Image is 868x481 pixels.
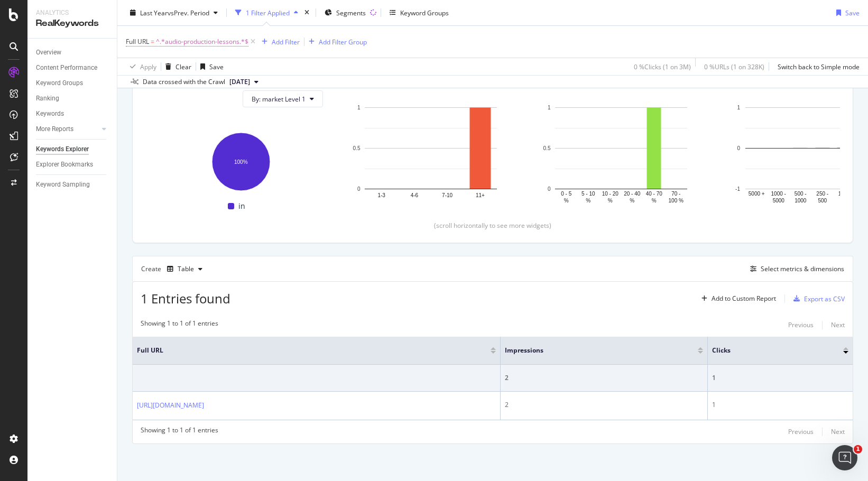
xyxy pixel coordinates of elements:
[816,191,828,197] text: 250 -
[505,400,703,410] div: 2
[36,8,108,17] div: Analytics
[411,192,419,198] text: 4-6
[178,266,194,272] div: Table
[229,77,250,87] span: 2025 Oct. 2nd
[671,191,680,197] text: 70 -
[141,425,218,438] div: Showing 1 to 1 of 1 entries
[126,37,149,46] span: Full URL
[126,4,222,21] button: Last YearvsPrev. Period
[854,445,862,454] span: 1
[272,37,300,46] div: Add Filter
[141,290,230,307] span: 1 Entries found
[561,191,571,197] text: 0 - 5
[773,198,785,203] text: 5000
[234,159,248,165] text: 100%
[832,4,860,21] button: Save
[832,445,857,470] iframe: Intercom live chat
[840,198,849,203] text: 250
[168,8,209,17] span: vs Prev. Period
[712,373,848,383] div: 1
[505,346,682,355] span: Impressions
[141,261,207,277] div: Create
[140,62,156,71] div: Apply
[36,78,83,89] div: Keyword Groups
[225,76,263,88] button: [DATE]
[36,108,109,119] a: Keywords
[36,47,61,58] div: Overview
[246,8,290,17] div: 1 Filter Applied
[771,191,786,197] text: 1000 -
[712,295,776,302] div: Add to Custom Report
[196,58,224,75] button: Save
[36,179,109,190] a: Keyword Sampling
[761,264,844,273] div: Select metrics & dimensions
[36,108,64,119] div: Keywords
[348,102,513,205] svg: A chart.
[608,198,613,203] text: %
[36,159,109,170] a: Explorer Bookmarks
[646,191,663,197] text: 40 - 70
[385,4,453,21] button: Keyword Groups
[36,179,90,190] div: Keyword Sampling
[630,198,634,203] text: %
[137,400,204,411] a: [URL][DOMAIN_NAME]
[36,47,109,58] a: Overview
[704,62,764,71] div: 0 % URLs ( 1 on 328K )
[36,144,109,155] a: Keywords Explorer
[36,62,109,73] a: Content Performance
[539,102,704,205] svg: A chart.
[746,263,844,275] button: Select metrics & dimensions
[737,145,740,151] text: 0
[788,320,814,329] div: Previous
[838,191,851,197] text: 100 -
[252,95,306,104] span: By: market Level 1
[634,62,691,71] div: 0 % Clicks ( 1 on 3M )
[789,290,845,307] button: Export as CSV
[163,261,207,277] button: Table
[831,320,845,329] div: Next
[151,37,154,46] span: =
[36,93,109,104] a: Ranking
[36,93,59,104] div: Ranking
[548,186,551,192] text: 0
[795,191,807,197] text: 500 -
[141,319,218,331] div: Showing 1 to 1 of 1 entries
[36,144,89,155] div: Keywords Explorer
[243,90,323,107] button: By: market Level 1
[400,8,449,17] div: Keyword Groups
[773,58,860,75] button: Switch back to Simple mode
[158,127,323,192] svg: A chart.
[845,8,860,17] div: Save
[749,191,765,197] text: 5000 +
[156,34,248,49] span: ^.*audio-production-lessons.*$
[602,191,619,197] text: 10 - 20
[257,35,300,48] button: Add Filter
[712,400,848,410] div: 1
[140,8,168,17] span: Last Year
[795,198,807,203] text: 1000
[126,58,156,75] button: Apply
[36,78,109,89] a: Keyword Groups
[564,198,569,203] text: %
[36,124,73,135] div: More Reports
[669,198,684,203] text: 100 %
[831,427,845,436] div: Next
[377,192,385,198] text: 1-3
[442,192,453,198] text: 7-10
[353,145,361,151] text: 0.5
[304,35,367,48] button: Add Filter Group
[652,198,657,203] text: %
[36,62,97,73] div: Content Performance
[320,4,370,21] button: Segments
[36,17,108,30] div: RealKeywords
[36,159,93,170] div: Explorer Bookmarks
[357,186,361,192] text: 0
[209,62,224,71] div: Save
[586,198,590,203] text: %
[831,319,845,331] button: Next
[788,427,814,436] div: Previous
[476,192,485,198] text: 11+
[735,186,740,192] text: -1
[831,425,845,438] button: Next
